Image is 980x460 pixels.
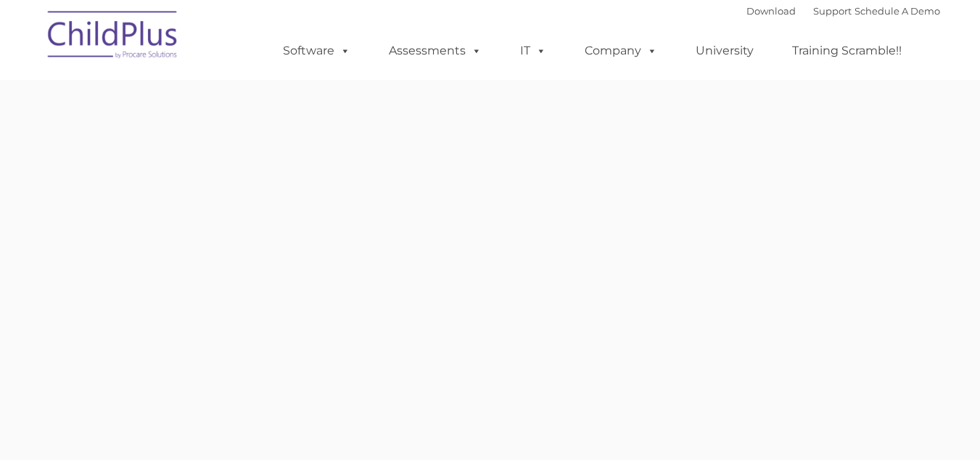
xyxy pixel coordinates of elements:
[778,36,916,65] a: Training Scramble!!
[855,5,940,17] a: Schedule A Demo
[813,5,852,17] a: Support
[570,36,672,65] a: Company
[41,1,186,73] img: ChildPlus by Procare Solutions
[746,5,796,17] a: Download
[681,36,768,65] a: University
[374,36,496,65] a: Assessments
[746,5,940,17] font: |
[506,36,561,65] a: IT
[268,36,365,65] a: Software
